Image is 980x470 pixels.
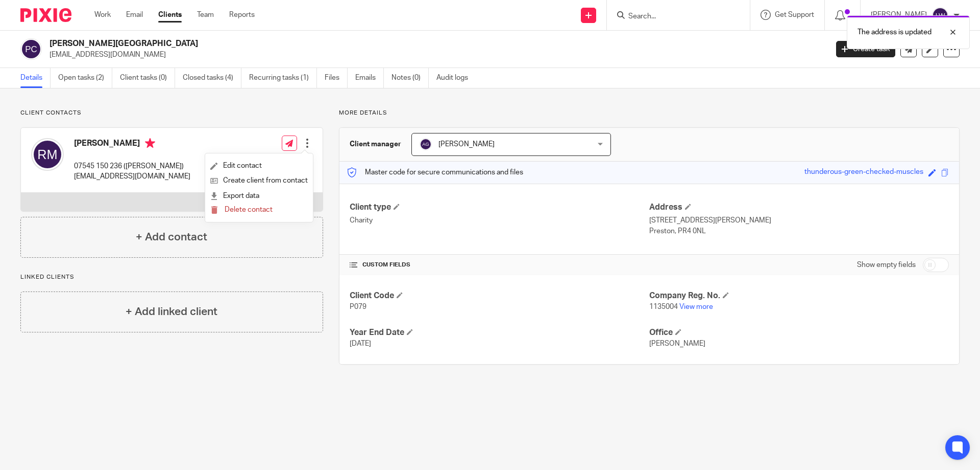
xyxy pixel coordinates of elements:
a: Work [94,10,111,20]
span: [DATE] [350,340,371,347]
h4: Client type [350,202,649,213]
h4: Company Reg. No. [649,290,949,301]
a: Files [325,68,348,88]
span: [PERSON_NAME] [649,340,705,347]
p: [EMAIL_ADDRESS][DOMAIN_NAME] [50,50,821,60]
p: [EMAIL_ADDRESS][DOMAIN_NAME] [74,171,190,182]
p: Linked clients [20,273,323,281]
a: Email [126,10,143,20]
a: Clients [158,10,182,20]
img: svg%3E [420,138,432,150]
label: Show empty fields [857,260,916,270]
h4: Office [649,327,949,338]
span: Delete contact [225,206,273,213]
img: svg%3E [932,7,948,24]
a: Audit logs [436,68,476,88]
button: Delete contact [210,204,273,217]
a: Create client from contact [210,173,308,188]
p: [STREET_ADDRESS][PERSON_NAME] [649,215,949,226]
a: Team [197,10,214,20]
a: Recurring tasks (1) [249,68,317,88]
a: Open tasks (2) [58,68,112,88]
h4: Year End Date [350,327,649,338]
p: The address is updated [857,27,932,37]
i: Primary [145,138,155,148]
span: [PERSON_NAME] [438,141,495,148]
h4: Client Code [350,290,649,301]
h4: [PERSON_NAME] [74,138,190,151]
p: Client contacts [20,109,323,117]
p: Preston, PR4 0NL [649,226,949,236]
p: More details [339,109,960,117]
h4: Address [649,202,949,213]
a: Emails [355,68,384,88]
p: Charity [350,215,649,226]
img: svg%3E [20,38,42,60]
a: Details [20,68,51,88]
a: Closed tasks (4) [183,68,241,88]
p: 07545 150 236 ([PERSON_NAME]) [74,161,190,171]
span: 1135004 [649,303,678,310]
img: Pixie [20,8,71,22]
span: P079 [350,303,366,310]
h4: + Add linked client [126,304,217,320]
h2: [PERSON_NAME][GEOGRAPHIC_DATA] [50,38,667,49]
a: Reports [229,10,255,20]
h3: Client manager [350,139,401,149]
a: Notes (0) [391,68,429,88]
a: Export data [210,189,308,204]
a: Create task [836,41,895,57]
a: View more [679,303,713,310]
a: Edit contact [210,159,308,173]
div: thunderous-green-checked-muscles [804,167,923,178]
h4: CUSTOM FIELDS [350,261,649,269]
img: svg%3E [31,138,64,171]
p: Master code for secure communications and files [347,167,523,177]
h4: + Add contact [136,229,207,245]
a: Client tasks (0) [120,68,175,88]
